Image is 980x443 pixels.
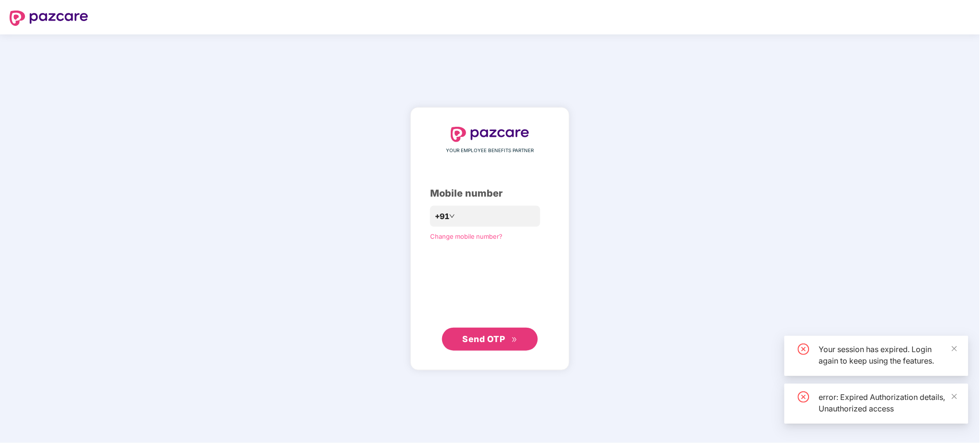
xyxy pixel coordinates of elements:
[442,328,538,351] button: Send OTPdouble-right
[451,127,529,142] img: logo
[446,147,534,155] span: YOUR EMPLOYEE BENEFITS PARTNER
[430,233,502,240] a: Change mobile number?
[819,391,957,414] div: error: Expired Authorization details, Unauthorized access
[512,337,518,343] span: double-right
[798,343,809,355] span: close-circle
[951,345,958,352] span: close
[798,391,809,403] span: close-circle
[951,393,958,400] span: close
[430,186,550,201] div: Mobile number
[819,343,957,366] div: Your session has expired. Login again to keep using the features.
[435,210,449,222] span: +91
[449,213,455,219] span: down
[10,11,88,26] img: logo
[463,334,505,344] span: Send OTP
